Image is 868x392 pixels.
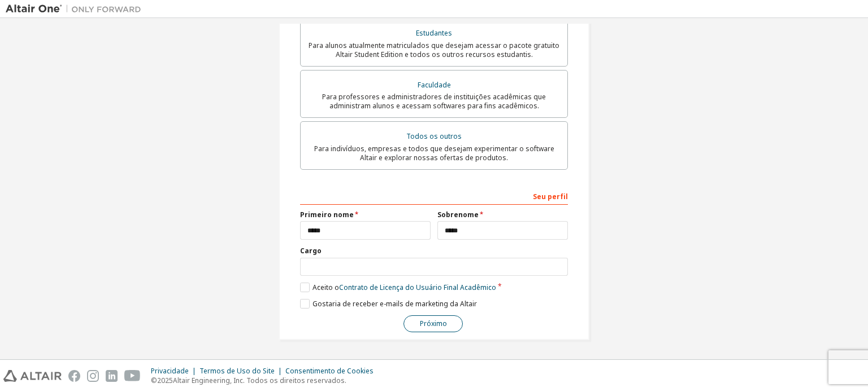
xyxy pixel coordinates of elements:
font: Acadêmico [460,283,496,292]
font: Todos os outros [406,131,462,141]
font: Privacidade [151,366,189,376]
font: Cargo [300,246,322,256]
font: Estudantes [416,28,452,38]
font: 2025 [157,376,173,385]
button: Próximo [403,315,463,332]
img: linkedin.svg [106,370,118,382]
font: Para professores e administradores de instituições acadêmicas que administram alunos e acessam so... [322,92,546,111]
font: Gostaria de receber e-mails de marketing da Altair [313,299,477,309]
font: Primeiro nome [300,210,354,219]
img: youtube.svg [124,370,141,382]
font: © [151,376,157,385]
font: Contrato de Licença do Usuário Final [339,283,458,292]
font: Sobrenome [437,210,479,219]
font: Termos de Uso do Site [199,366,275,376]
font: Seu perfil [533,192,568,201]
font: Aceito o [313,283,339,292]
font: Consentimento de Cookies [285,366,374,376]
font: Altair Engineering, Inc. Todos os direitos reservados. [173,376,346,385]
img: altair_logo.svg [3,370,62,382]
img: facebook.svg [68,370,80,382]
font: Faculdade [418,80,451,90]
img: Altair Um [6,3,147,15]
font: Próximo [420,319,447,328]
img: instagram.svg [87,370,99,382]
font: Para alunos atualmente matriculados que desejam acessar o pacote gratuito Altair Student Edition ... [309,41,559,59]
font: Para indivíduos, empresas e todos que desejam experimentar o software Altair e explorar nossas of... [314,144,554,162]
